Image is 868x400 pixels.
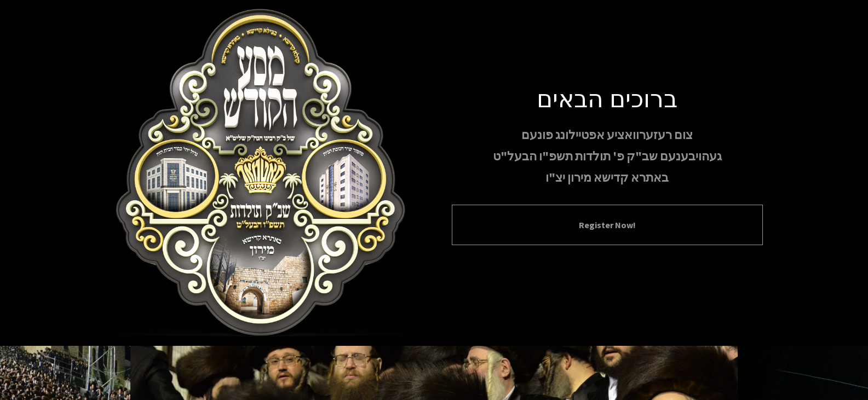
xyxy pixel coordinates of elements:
[465,218,749,231] button: Register Now!
[452,168,763,187] p: באתרא קדישא מירון יצ"ו
[106,9,417,337] img: Meron Toldos Logo
[452,83,763,112] h1: ברוכים הבאים
[452,147,763,166] p: געהויבענעם שב"ק פ' תולדות תשפ"ו הבעל"ט
[452,125,763,144] p: צום רעזערוואציע אפטיילונג פונעם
